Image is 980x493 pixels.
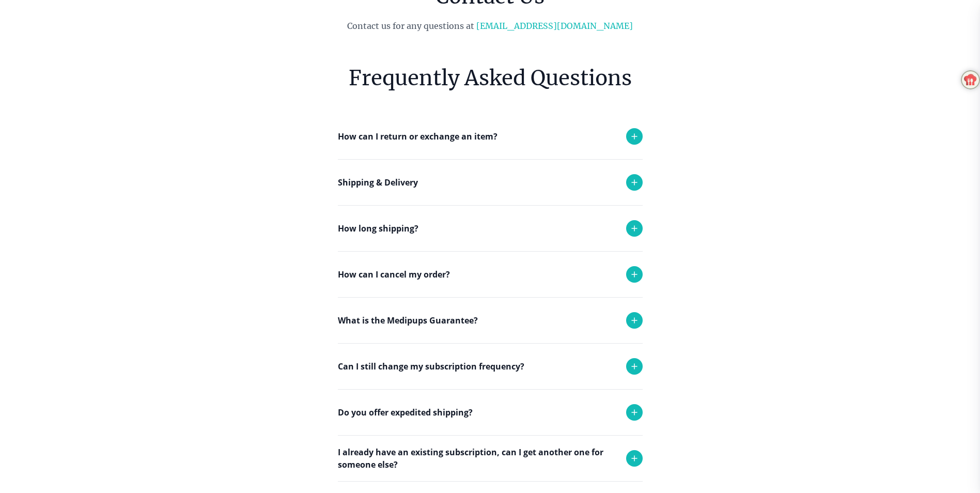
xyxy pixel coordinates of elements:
div: Yes we do! Please reach out to support and we will try to accommodate any request. [338,435,643,489]
a: [EMAIL_ADDRESS][DOMAIN_NAME] [476,21,633,31]
p: How can I return or exchange an item? [338,130,497,143]
p: I already have an existing subscription, can I get another one for someone else? [338,446,616,471]
p: Contact us for any questions at [280,20,701,32]
div: Yes you can. Simply reach out to support and we will adjust your monthly deliveries! [338,389,643,443]
p: Can I still change my subscription frequency? [338,360,524,373]
h6: Frequently Asked Questions [338,63,643,93]
p: Do you offer expedited shipping? [338,406,473,419]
